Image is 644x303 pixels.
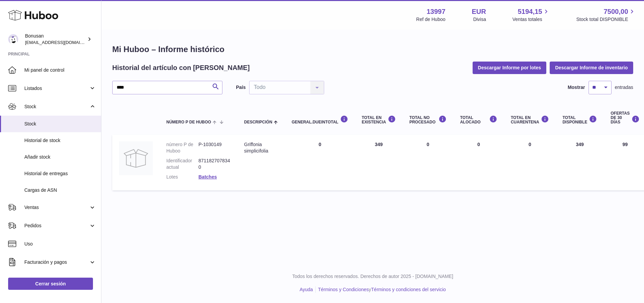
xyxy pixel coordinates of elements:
[244,120,272,124] span: Descripción
[473,16,486,23] div: Divisa
[300,287,313,292] a: Ayuda
[604,7,628,16] span: 7500,00
[24,121,96,127] span: Stock
[518,7,542,16] span: 5194,15
[25,40,99,45] span: [EMAIL_ADDRESS][DOMAIN_NAME]
[403,135,453,190] td: 0
[318,287,369,292] a: Términos y Condiciones
[166,141,198,154] dt: número P de Huboo
[166,158,198,170] dt: Identificador actual
[611,111,639,125] div: OFERTAS DE 30 DÍAS
[24,137,96,144] span: Historial de stock
[453,135,504,190] td: 0
[615,84,633,91] span: entradas
[529,142,531,147] span: 0
[236,84,246,91] label: País
[563,115,597,124] div: Total DISPONIBLE
[285,135,355,190] td: 0
[371,287,446,292] a: Términos y condiciones del servicio
[416,16,445,23] div: Ref de Huboo
[24,259,89,265] span: Facturación y pagos
[427,7,446,16] strong: 13997
[24,187,96,193] span: Cargas de ASN
[316,286,446,293] li: y
[460,115,497,124] div: Total ALOCADO
[512,7,550,23] a: 5194,15 Ventas totales
[24,67,96,73] span: Mi panel de control
[198,174,217,180] a: Batches
[24,223,89,229] span: Pedidos
[292,115,348,124] div: general.dueInTotal
[25,33,86,46] div: Bonusan
[556,135,604,190] td: 349
[119,141,153,175] img: product image
[112,44,633,55] h1: Mi Huboo – Informe histórico
[24,170,96,177] span: Historial de entregas
[24,154,96,160] span: Añadir stock
[8,278,93,290] a: Cerrar sesión
[473,62,547,74] button: Descargar Informe por lotes
[568,84,585,91] label: Mostrar
[166,120,211,124] span: número P de Huboo
[166,174,198,180] dt: Lotes
[24,103,89,110] span: Stock
[409,115,447,124] div: Total NO PROCESADO
[112,63,250,72] h2: Historial del artículo con [PERSON_NAME]
[576,16,636,23] span: Stock total DISPONIBLE
[24,241,96,247] span: Uso
[24,85,89,92] span: Listados
[511,115,549,124] div: Total en CUARENTENA
[576,7,636,23] a: 7500,00 Stock total DISPONIBLE
[244,141,278,154] div: Griffonia simplicifolia
[362,115,396,124] div: Total en EXISTENCIA
[355,135,403,190] td: 349
[472,7,486,16] strong: EUR
[550,62,633,74] button: Descargar Informe de inventario
[198,141,231,154] dd: P-1030149
[8,34,18,44] img: info@bonusan.es
[198,158,231,170] dd: 8711827078340
[24,204,89,211] span: Ventas
[512,16,550,23] span: Ventas totales
[107,273,639,280] p: Todos los derechos reservados. Derechos de autor 2025 - [DOMAIN_NAME]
